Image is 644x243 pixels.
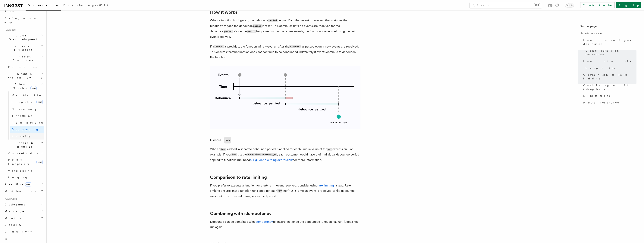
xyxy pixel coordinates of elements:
[582,37,636,47] a: How to configure debounce
[7,64,44,70] a: Overview
[7,167,44,174] a: Versioning
[7,152,39,155] span: Cancellation
[12,121,44,124] span: Rate limiting
[28,4,59,7] span: Documentation
[3,182,31,186] span: Realtime
[221,194,234,198] em: last
[583,73,636,80] span: Comparison to rate limiting
[7,70,44,81] button: Steps & Workflows
[3,189,39,193] span: Middleware
[210,137,231,143] a: Using akey
[3,215,44,221] button: Monitor
[250,158,293,162] a: our guide to writing expressions
[12,114,33,117] span: Throttling
[220,148,226,151] code: key
[12,135,30,138] span: Priority
[210,183,360,199] p: If you prefer to execute a function for the event received, consider using instead. Rate limiting...
[3,203,25,206] span: Deployment
[7,72,42,79] span: Steps & Workflows
[12,100,33,103] span: Singleton
[327,148,332,151] code: key
[224,137,231,143] code: key
[10,91,44,98] a: Overview
[210,219,360,230] p: Debounce can be combined with to ensure that once the debounced function has run, it does not run...
[3,32,44,43] button: Local Development
[10,133,44,140] a: Priority
[214,45,225,48] code: timeout
[289,45,300,48] code: timeout
[10,119,44,126] a: Rate limiting
[287,189,298,192] em: first
[583,94,610,98] span: Limitations
[210,18,360,39] p: When a function is triggered, the debounce begins. If another event is received that matches the ...
[7,81,44,91] button: Flow Controlnew
[3,34,41,41] span: Local Development
[3,53,44,64] button: Inngest Functions
[3,216,22,220] span: Monitor
[210,146,360,163] p: When a is added, a separate debounce period is applied for each unique value of the expression. F...
[7,157,44,167] a: REST Endpointsnew
[586,66,615,70] span: Using a key
[10,112,44,119] a: Throttling
[3,238,7,241] span: AI
[580,30,636,37] a: Debounce
[247,153,277,156] code: event.data.customer_id
[88,4,108,7] span: AgentKit
[583,83,636,91] span: Combining with idempotency
[583,38,636,46] span: How to configure debounce
[3,201,44,208] button: Deployment
[8,159,29,165] span: REST Endpoints
[247,30,256,33] code: period
[580,24,636,30] h4: On this page
[580,2,615,8] a: Contact sales
[3,197,17,200] span: Platform
[10,126,44,133] a: Debouncing
[317,184,334,187] a: rate limiting
[3,181,44,188] button: Realtimenew
[582,71,636,82] a: Comparison to rate limiting
[26,1,61,11] a: Documentation
[253,24,262,28] code: period
[534,3,540,7] kbd: ⌘K
[210,66,360,129] img: Visualization of how debounce is applied
[586,49,636,56] span: Configuration reference
[210,10,237,15] a: How it works
[30,86,37,90] span: new
[3,188,44,194] button: Middleware
[3,55,41,62] span: Inngest Functions
[12,128,39,131] span: Debouncing
[277,189,282,192] code: key
[470,2,542,8] button: Search...⌘K
[8,176,28,179] span: Logging
[582,82,636,92] a: Combining with idempotency
[231,153,237,156] code: key
[5,223,21,226] span: Security
[36,160,43,164] span: new
[7,82,41,90] span: Flow Control
[3,208,44,215] button: Manage
[7,150,44,157] button: Cancellation
[582,92,636,99] a: Limitations
[7,174,44,181] a: Logging
[5,17,37,23] span: Setting up your app
[5,230,32,233] span: Limitations
[582,58,636,65] a: How it works
[36,100,43,104] span: new
[584,65,636,71] a: Using a key
[265,184,276,187] em: first
[210,44,360,60] p: If a is provided, the function will always run after the has passed even if new events are receiv...
[12,93,50,96] span: Overview
[8,66,47,69] span: Overview
[10,98,44,106] a: Singletonnew
[3,15,44,25] a: Setting up your app
[210,175,267,180] a: Comparison to rate limiting
[12,108,36,111] span: Concurrency
[616,2,641,8] a: Sign Up
[61,1,86,10] a: Examples
[63,4,83,7] span: Examples
[581,32,602,35] span: Debounce
[583,101,619,104] span: Further reference
[210,211,272,216] a: Combining with idempotency
[86,1,110,10] a: AgentKit
[25,182,31,186] span: new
